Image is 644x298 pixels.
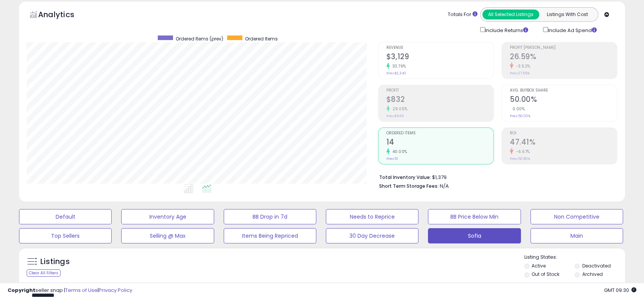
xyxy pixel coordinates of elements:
div: Include Ad Spend [537,26,609,34]
label: Deactivated [582,263,611,269]
span: Profit [PERSON_NAME] [510,46,617,50]
span: Avg. Buybox Share [510,89,617,93]
p: Listing States: [524,254,625,261]
small: Prev: 10 [386,156,398,161]
button: Top Sellers [19,228,112,243]
button: Items Being Repriced [224,228,316,243]
b: Short Term Storage Fees: [379,183,439,189]
small: 0.00% [510,106,525,112]
label: Active [532,263,546,269]
label: Archived [582,271,603,277]
small: -3.52% [513,63,530,69]
h2: 14 [386,138,493,148]
span: 2025-10-8 09:30 GMT [604,287,636,294]
button: Listings With Cost [539,10,596,19]
button: All Selected Listings [482,10,539,19]
button: Selling @ Max [121,228,214,243]
div: Clear All Filters [27,269,61,277]
a: Privacy Policy [99,287,132,294]
strong: Copyright [8,287,35,294]
div: seller snap | | [8,287,132,294]
button: Default [19,209,112,224]
span: N/A [440,182,449,190]
small: 29.05% [390,106,408,112]
small: 40.00% [390,149,407,155]
b: Total Inventory Value: [379,174,431,180]
h5: Analytics [38,9,89,22]
button: BB Price Below Min [428,209,521,224]
small: Prev: $2,340 [386,71,406,76]
label: Out of Stock [532,271,559,277]
div: Totals For [448,11,477,18]
span: Ordered Items (prev) [176,35,223,42]
span: Ordered Items [386,131,493,135]
h2: 47.41% [510,138,617,148]
button: Inventory Age [121,209,214,224]
small: Prev: $645 [386,114,404,118]
h2: $3,129 [386,52,493,63]
button: Needs to Reprice [326,209,418,224]
span: Ordered Items [245,35,278,42]
h5: Listings [40,256,70,267]
small: Prev: 27.56% [510,71,530,76]
button: Sofia [428,228,521,243]
div: Include Returns [474,26,537,34]
button: Main [530,228,623,243]
small: Prev: 50.00% [510,114,530,118]
small: Prev: 50.80% [510,156,530,161]
h2: $832 [386,95,493,105]
span: Profit [386,89,493,93]
small: -6.67% [513,149,530,155]
span: Revenue [386,46,493,50]
button: Non Competitive [530,209,623,224]
button: BB Drop in 7d [224,209,316,224]
small: 33.76% [390,63,406,69]
h2: 26.59% [510,52,617,63]
button: 30 Day Decrease [326,228,418,243]
h2: 50.00% [510,95,617,105]
span: ROI [510,131,617,135]
li: $1,379 [379,172,612,181]
a: Terms of Use [65,287,98,294]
